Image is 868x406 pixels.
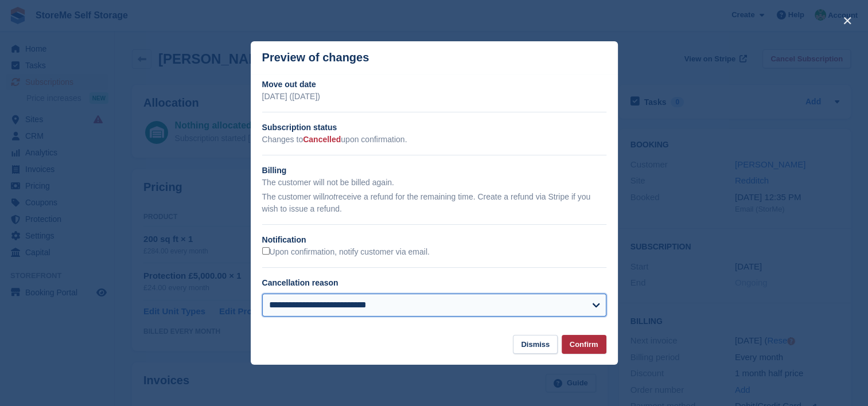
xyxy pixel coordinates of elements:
p: The customer will not be billed again. [262,177,606,189]
h2: Notification [262,234,606,246]
button: Dismiss [513,335,558,354]
button: Confirm [562,335,606,354]
button: close [838,11,857,30]
p: The customer will receive a refund for the remaining time. Create a refund via Stripe if you wish... [262,191,606,215]
input: Upon confirmation, notify customer via email. [262,247,270,255]
label: Upon confirmation, notify customer via email. [262,247,430,257]
em: not [324,192,335,201]
span: Cancelled [303,135,341,144]
h2: Subscription status [262,122,606,134]
p: Preview of changes [262,51,369,64]
h2: Billing [262,165,606,177]
p: [DATE] ([DATE]) [262,91,606,103]
p: Changes to upon confirmation. [262,134,606,146]
label: Cancellation reason [262,278,338,287]
h2: Move out date [262,79,606,91]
